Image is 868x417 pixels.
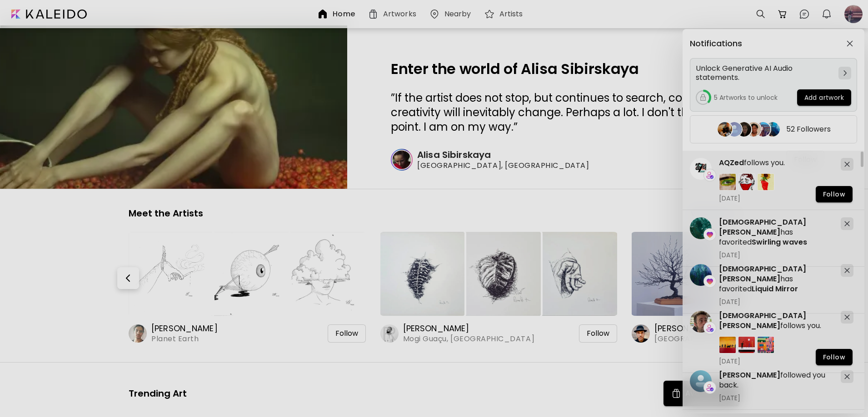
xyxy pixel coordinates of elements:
[719,157,744,168] span: AQZed
[719,310,806,331] span: [DEMOGRAPHIC_DATA][PERSON_NAME]
[719,298,833,306] span: [DATE]
[719,357,833,365] span: [DATE]
[823,353,845,362] span: Follow
[719,217,806,237] span: [DEMOGRAPHIC_DATA][PERSON_NAME]
[797,89,851,106] button: Add artwork
[690,39,742,48] h5: Notifications
[719,370,780,380] span: [PERSON_NAME]
[804,93,844,103] span: Add artwork
[843,70,847,76] img: chevron
[719,264,806,284] span: [DEMOGRAPHIC_DATA][PERSON_NAME]
[847,40,853,47] img: closeButton
[714,93,778,102] h5: 5 Artworks to unlock
[719,251,833,259] span: [DATE]
[719,194,833,202] span: [DATE]
[752,284,798,294] span: Liquid Mirror
[786,125,831,134] h5: 52 Followers
[816,349,853,365] button: Follow
[843,36,857,51] button: closeButton
[719,394,833,402] span: [DATE]
[719,158,833,168] h5: follows you.
[719,370,833,390] h5: followed you back.
[719,311,833,331] h5: follows you.
[816,186,853,202] button: Follow
[719,217,833,247] h5: has favorited
[696,64,835,82] h5: Unlock Generative AI Audio statements.
[719,264,833,294] h5: has favorited
[823,190,845,199] span: Follow
[752,237,807,247] span: Swirling waves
